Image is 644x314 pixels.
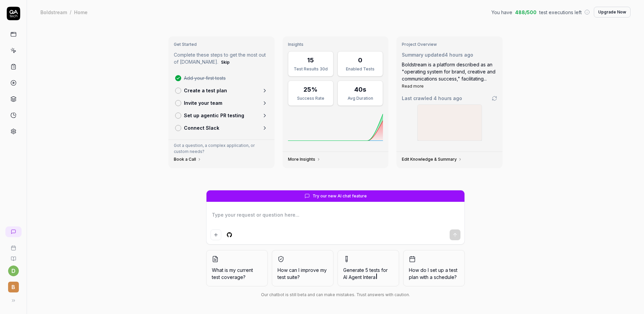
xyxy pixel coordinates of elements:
a: Create a test plan [172,84,270,97]
a: Documentation [3,251,24,261]
button: B [3,276,24,294]
div: 0 [358,56,362,65]
div: Test Results 30d [292,66,329,72]
a: Invite your team [172,97,270,109]
span: Generate 5 tests for [343,266,393,281]
a: Connect Slack [172,122,270,134]
span: Summary updated [402,52,445,58]
img: Screenshot [418,105,482,140]
div: Boldstream [40,9,67,15]
div: Home [74,9,88,15]
span: Boldstream is a platform described as an "operating system for brand, creative and communications... [402,62,495,82]
p: Complete these steps to get the most out of [DOMAIN_NAME]. [174,51,269,66]
a: More Insights [288,157,321,162]
h3: Project Overview [402,42,497,47]
div: 40s [354,85,366,94]
p: Create a test plan [184,87,227,94]
a: Edit Knowledge & Summary [402,157,462,162]
span: 488 / 500 [515,9,537,16]
div: 15 [307,56,314,65]
time: 4 hours ago [445,52,473,58]
button: How can I improve my test suite? [272,250,333,286]
button: Upgrade Now [594,7,631,18]
div: Avg Duration [342,95,379,101]
a: Book a Call [174,157,201,162]
span: AI Agent Intera [343,274,376,280]
span: B [8,282,19,292]
span: Last crawled [402,95,462,102]
p: Got a question, a complex application, or custom needs? [174,143,269,155]
span: test executions left [539,9,582,16]
span: You have [491,9,512,16]
div: Enabled Tests [342,66,379,72]
button: How do I set up a test plan with a schedule? [403,250,465,286]
h3: Insights [288,42,383,47]
a: Book a call with us [3,240,24,251]
p: Set up agentic PR testing [184,112,244,119]
div: / [70,9,71,15]
time: 4 hours ago [433,95,462,101]
button: Add attachment [211,229,221,240]
span: Try our new AI chat feature [313,193,367,199]
button: Read more [402,83,424,89]
div: Our chatbot is still beta and can make mistakes. Trust answers with caution. [206,292,465,298]
button: d [8,265,19,276]
a: Go to crawling settings [492,96,497,101]
span: How can I improve my test suite? [278,266,328,281]
a: Set up agentic PR testing [172,109,270,122]
a: New conversation [5,226,22,237]
span: How do I set up a test plan with a schedule? [409,266,459,281]
button: What is my current test coverage? [206,250,268,286]
p: Connect Slack [184,124,219,131]
div: Success Rate [292,95,329,101]
button: Generate 5 tests forAI Agent Intera [337,250,399,286]
div: 25% [303,85,318,94]
p: Invite your team [184,99,222,106]
h3: Get Started [174,42,269,47]
button: Skip [220,58,231,66]
span: What is my current test coverage? [212,266,262,281]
